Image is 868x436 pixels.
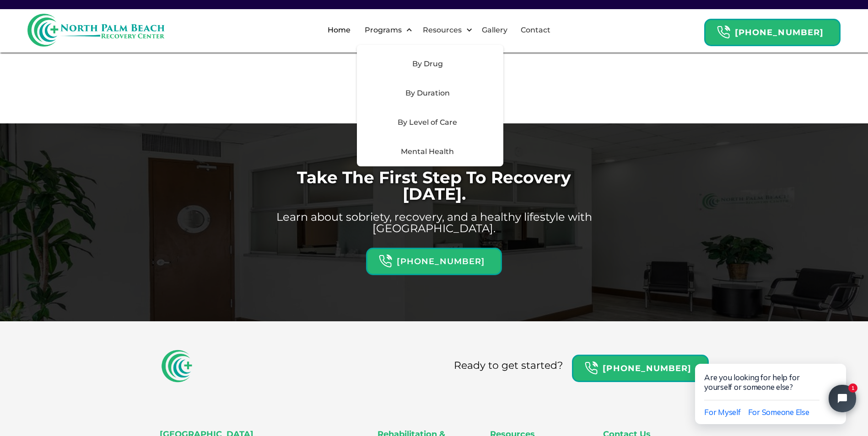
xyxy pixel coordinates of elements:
[476,16,513,45] a: Gallery
[392,255,489,268] h6: [PHONE_NUMBER]
[362,88,492,99] div: By Duration
[421,25,464,36] div: Resources
[584,361,598,375] img: Header Calendar Icons
[357,49,503,79] div: By Drug
[357,108,503,137] div: By Level of Care
[274,169,594,202] div: Take The First Step To Recovery [DATE].
[357,137,503,166] div: Mental Health
[735,27,824,37] strong: [PHONE_NUMBER]
[704,14,841,46] a: Header Calendar Icons[PHONE_NUMBER]
[362,25,404,36] div: Programs
[274,211,594,234] p: Learn about sobriety, recovery, and a healthy lifestyle with [GEOGRAPHIC_DATA].
[415,16,475,45] div: Resources
[357,79,503,108] div: By Duration
[357,45,503,166] nav: Programs
[572,350,708,382] a: Header Calendar Icons[PHONE_NUMBER]
[322,16,356,45] a: Home
[362,58,492,69] div: By Drug
[362,117,492,128] div: By Level of Care
[676,335,868,436] iframe: Tidio Chat
[362,146,492,157] div: Mental Health
[366,243,501,275] a: Header Calendar Icons[PHONE_NUMBER]
[357,16,415,45] div: Programs
[717,25,730,39] img: Header Calendar Icons
[454,359,563,373] div: Ready to get started?
[515,16,556,45] a: Contact
[378,254,392,268] img: Header Calendar Icons
[603,363,691,373] strong: [PHONE_NUMBER]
